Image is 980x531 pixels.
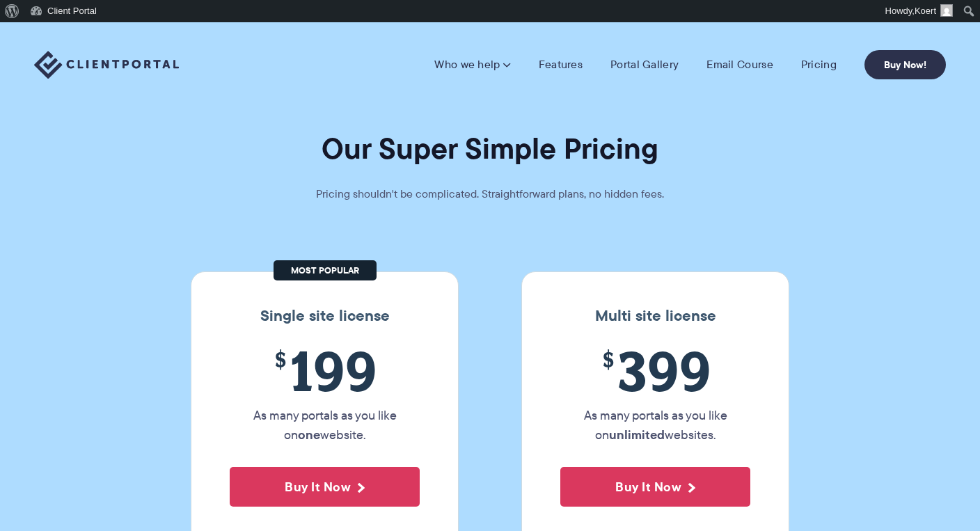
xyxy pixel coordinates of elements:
[230,467,420,507] button: Buy It Now
[230,406,420,445] p: As many portals as you like on website.
[434,58,510,72] a: Who we help
[864,50,946,79] a: Buy Now!
[610,58,679,72] a: Portal Gallery
[706,58,773,72] a: Email Course
[230,339,420,402] span: 199
[298,425,320,444] strong: one
[536,307,775,325] h3: Multi site license
[560,406,750,445] p: As many portals as you like on websites.
[915,6,936,16] span: Koert
[539,58,583,72] a: Features
[560,467,750,507] button: Buy It Now
[801,58,837,72] a: Pricing
[281,184,699,204] p: Pricing shouldn't be complicated. Straightforward plans, no hidden fees.
[205,307,444,325] h3: Single site license
[609,425,665,444] strong: unlimited
[560,339,750,402] span: 399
